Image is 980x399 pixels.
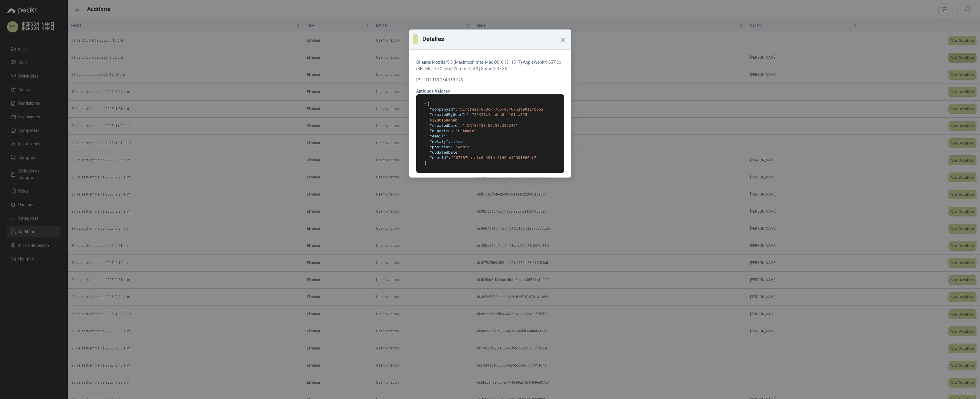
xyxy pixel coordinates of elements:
[416,77,564,83] p: ::ffff:169.254.169.126
[430,139,432,144] span: "
[430,145,432,149] span: "
[543,107,546,111] span: "
[455,129,457,133] span: "
[432,145,450,149] span: position
[470,145,472,149] span: "
[460,150,462,155] span: :
[457,123,460,128] span: "
[456,145,458,149] span: "
[430,112,432,117] span: "
[453,107,455,111] span: "
[462,123,465,128] span: "
[432,129,455,133] span: department
[446,134,448,138] span: :
[448,155,450,160] span: :
[432,123,457,128] span: createdDate
[446,139,448,144] span: "
[515,123,518,128] span: "
[474,129,476,133] span: "
[455,107,457,111] span: :
[432,112,466,117] span: createdByUserId
[430,129,432,133] span: "
[457,118,460,122] span: "
[430,112,530,122] span: 25421c1c-dba8-410f-a555-b12801584bab
[432,150,457,155] span: updatedDate
[446,155,448,160] span: "
[416,89,450,93] b: Antiguos Valores
[443,134,446,138] span: "
[448,139,450,144] span: :
[465,123,515,128] span: [DATE]T20:57:57.392247
[558,35,568,45] button: Close
[432,155,446,160] span: userId
[416,59,564,72] p: Mozilla/5.0 (Macintosh; Intel Mac OS X 10_15_7) AppleWebKit/537.36 (KHTML, like Gecko) Chrome/[UR...
[430,150,432,155] span: "
[458,107,460,111] span: "
[462,129,474,133] span: Admin
[424,161,427,165] span: }
[450,145,453,149] span: "
[430,107,432,111] span: "
[422,35,567,43] h3: Detalles
[451,155,453,160] span: "
[416,60,431,65] b: Cliente:
[457,129,460,133] span: :
[430,134,432,138] span: "
[427,101,429,107] span: {
[432,139,446,144] span: notify
[460,107,543,111] span: d1fdfde1-078c-47d0-96f6-b2f9011fb66a
[453,145,455,149] span: :
[472,112,474,117] span: "
[460,123,462,128] span: :
[451,139,462,144] span: false
[453,155,536,160] span: 267867ba-efc6-491e-9f90-b129010864c7
[467,112,469,117] span: "
[430,155,432,160] span: "
[536,155,539,160] span: "
[416,78,422,82] b: IP:
[432,134,443,138] span: email
[460,129,462,133] span: "
[432,107,452,111] span: companyId
[469,112,471,117] span: :
[430,123,432,128] span: "
[457,150,460,155] span: "
[458,145,469,149] span: Admin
